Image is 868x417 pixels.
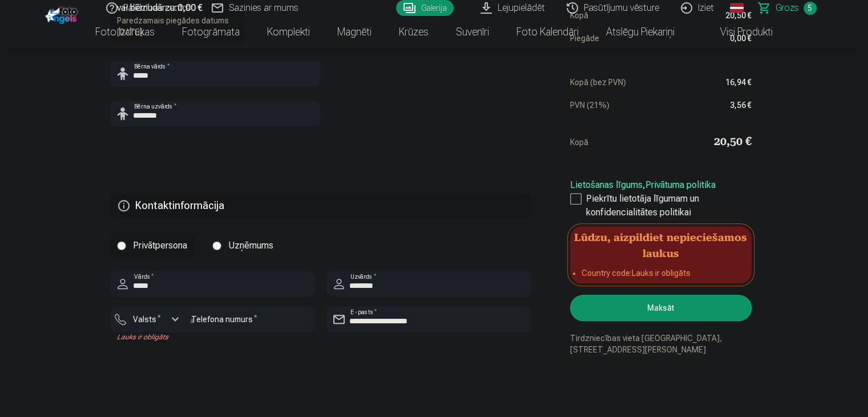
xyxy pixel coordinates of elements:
img: /fa1 [45,5,80,24]
label: Piekrītu lietotāja līgumam un konfidencialitātes politikai [570,192,751,219]
p: Tirdzniecības vieta [GEOGRAPHIC_DATA], [STREET_ADDRESS][PERSON_NAME] [570,332,751,355]
a: Foto izdrukas [82,16,168,48]
div: , [570,174,751,219]
a: Foto kalendāri [503,16,592,48]
a: Visi produkti [688,16,786,48]
h5: Kontaktinformācija [110,193,532,218]
button: Maksāt [570,295,751,321]
dd: 3,56 € [667,99,752,111]
a: Magnēti [324,16,385,48]
a: Lietošanas līgums [570,179,643,190]
span: 5 [804,2,817,15]
label: Uzņēmums [205,232,280,259]
a: Komplekti [253,16,324,48]
a: Krūzes [385,16,442,48]
a: Suvenīri [442,16,503,48]
input: Uzņēmums [212,241,221,250]
dt: PVN (21%) [570,99,655,111]
label: Privātpersona [110,232,194,259]
li: Country code : Lauks ir obligāts [582,267,740,279]
dt: Kopā [570,134,655,150]
a: Privātuma politika [645,179,716,190]
label: Valsts [128,314,165,325]
button: Valsts* [110,306,184,332]
dd: 20,50 € [667,134,752,150]
dd: 16,94 € [667,77,752,88]
div: Lauks ir obligāts [110,332,184,342]
dt: Kopā (bez PVN) [570,77,655,88]
a: Fotogrāmata [168,16,253,48]
h5: Lūdzu, aizpildiet nepieciešamos laukus [570,226,751,263]
span: Grozs [776,1,799,15]
input: Privātpersona [117,241,126,250]
a: Atslēgu piekariņi [592,16,688,48]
